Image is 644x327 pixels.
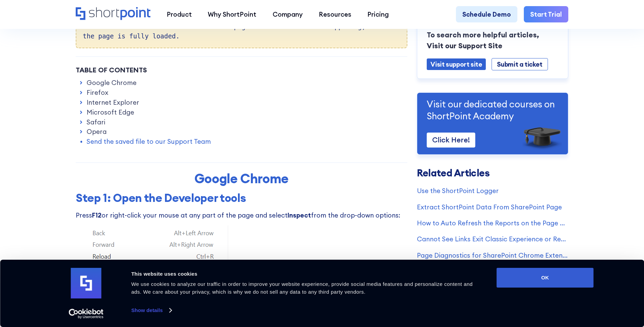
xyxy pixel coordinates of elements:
[417,218,568,228] a: How to Auto Refresh the Reports on the Page Having ShortPoint Power BI Element
[427,30,558,51] p: To search more helpful articles, Visit our Support Site
[417,202,568,212] a: Extract ShortPoint Data From SharePoint Page
[360,6,397,22] a: Pricing
[417,251,568,260] a: Page Diagnostics for SharePoint Chrome Extension Incompatibility
[492,58,548,71] a: Submit a ticket
[311,6,359,22] a: Resources
[273,10,303,19] div: Company
[417,235,568,244] a: Cannot See Links Exit Classic Experience or Return to Classic SharePoint?
[319,10,351,19] div: Resources
[208,10,256,19] div: Why ShortPoint
[427,58,486,70] a: Visit support site
[76,191,407,205] h3: Step 1: Open the Developer tools
[167,10,192,19] div: Product
[76,7,151,21] a: Home
[427,99,558,122] p: Visit our dedicated courses on ShortPoint Academy
[264,6,311,22] a: Company
[427,133,475,148] a: Click Here!
[131,270,481,278] div: This website uses cookies
[417,168,568,178] h3: Related Articles
[159,6,200,22] a: Product
[114,171,369,186] h2: Google Chrome
[56,309,116,319] a: Usercentrics Cookiebot - opens in a new window
[522,248,644,327] iframe: Chat Widget
[456,6,517,22] a: Schedule Demo
[131,281,473,295] span: We use cookies to analyze our traffic in order to improve your website experience, provide social...
[87,137,211,146] a: Send the saved file to our Support Team
[524,6,568,22] a: Start Trial
[367,10,389,19] div: Pricing
[200,6,264,22] a: Why ShortPoint
[87,107,134,117] a: Microsoft Edge
[497,268,594,288] button: OK
[417,186,568,195] a: Use the ShortPoint Logger
[288,211,311,219] strong: Inspect
[87,117,105,127] a: Safari
[87,88,108,97] a: Firefox
[71,268,102,298] img: logo
[87,98,139,107] a: Internet Explorer
[92,211,102,219] strong: F12
[76,65,407,75] div: Table of Contents
[131,305,171,315] a: Show details
[76,210,407,220] p: Press or right-click your mouse at any part of the page and select from the drop-down options:
[87,78,136,87] a: Google Chrome
[87,127,107,136] a: Opera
